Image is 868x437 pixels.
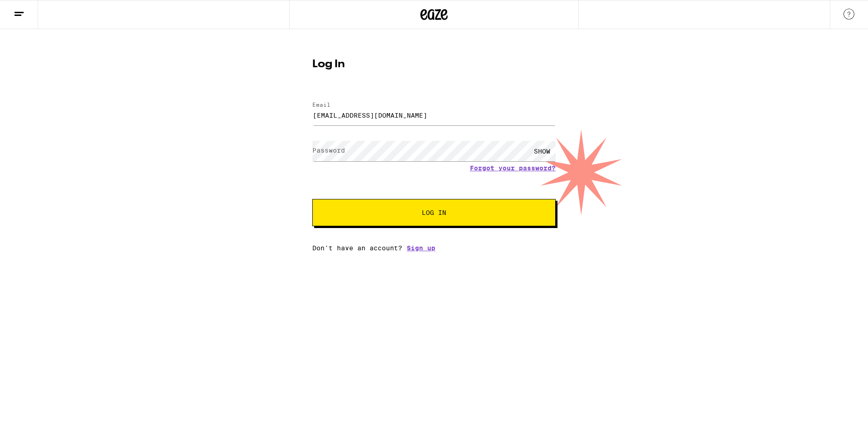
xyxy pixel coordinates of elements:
a: Forgot your password? [470,164,556,172]
input: Email [312,105,556,125]
span: Help [20,6,39,15]
a: Sign up [407,244,435,252]
label: Email [312,102,330,108]
label: Password [312,147,345,154]
h1: Log In [312,59,556,70]
div: Don't have an account? [312,244,556,252]
span: Log In [422,209,446,216]
button: Log In [312,199,556,226]
div: SHOW [528,141,556,161]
